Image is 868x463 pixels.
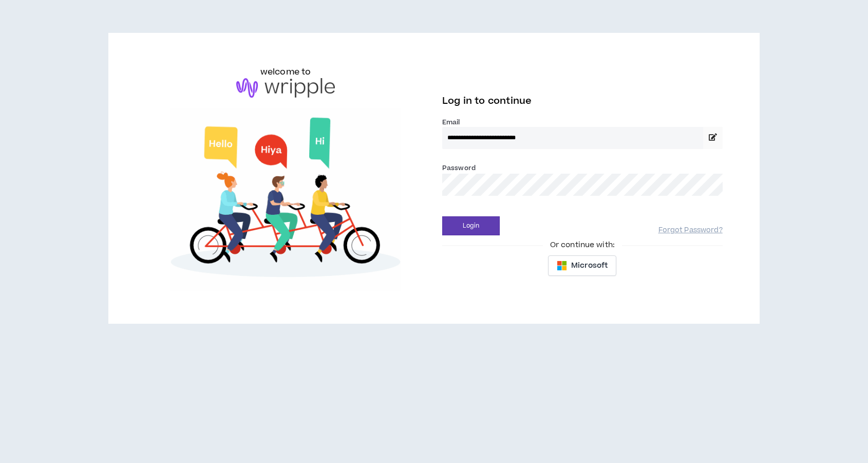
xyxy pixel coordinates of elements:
button: Microsoft [548,255,616,276]
label: Email [442,118,723,127]
span: Log in to continue [442,95,532,107]
span: Microsoft [571,260,608,271]
img: logo-brand.png [236,78,335,98]
span: Or continue with: [543,239,622,251]
h6: welcome to [260,66,311,78]
a: Forgot Password? [658,226,723,235]
button: Login [442,216,500,235]
label: Password [442,163,476,173]
img: Welcome to Wripple [145,108,426,291]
